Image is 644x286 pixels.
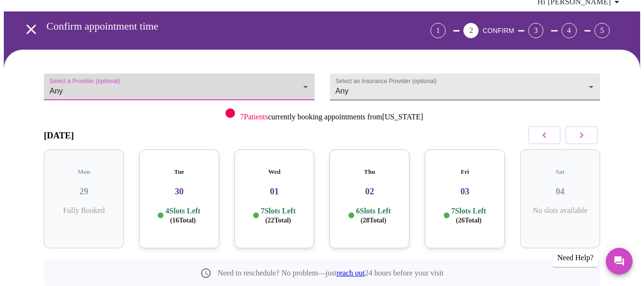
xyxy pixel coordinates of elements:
h5: Wed [242,168,307,176]
p: 4 Slots Left [165,206,200,225]
div: 2 [463,23,479,38]
button: open drawer [17,15,45,43]
h3: 29 [51,186,116,197]
div: 5 [594,23,610,38]
span: ( 26 Total) [456,217,481,224]
p: currently booking appointments from [US_STATE] [240,113,423,121]
div: Any [44,74,315,100]
p: 6 Slots Left [356,206,391,225]
span: 7 Patients [240,113,268,121]
a: reach out [337,269,365,277]
div: 1 [430,23,446,38]
span: ( 16 Total) [170,217,196,224]
h3: 01 [242,186,307,197]
div: 3 [528,23,543,38]
h5: Mon [51,168,116,176]
h3: [DATE] [44,130,74,141]
h3: 30 [147,186,212,197]
div: Need Help? [552,249,598,267]
h3: 03 [432,186,497,197]
h5: Thu [337,168,402,176]
span: ( 28 Total) [360,217,386,224]
button: Messages [606,248,633,275]
p: Fully Booked [51,206,116,215]
p: 7 Slots Left [261,206,296,225]
p: No slots available [528,206,593,215]
h5: Sat [528,168,593,176]
h5: Fri [432,168,497,176]
div: 4 [562,23,577,38]
p: 7 Slots Left [451,206,486,225]
div: Any [330,74,601,100]
h5: Tue [147,168,212,176]
h3: Confirm appointment time [47,20,378,32]
span: ( 22 Total) [266,217,291,224]
h3: 04 [528,186,593,197]
p: Need to reschedule? No problem—just 24 hours before your visit [217,269,443,277]
span: CONFIRM [482,27,514,34]
h3: 02 [337,186,402,197]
